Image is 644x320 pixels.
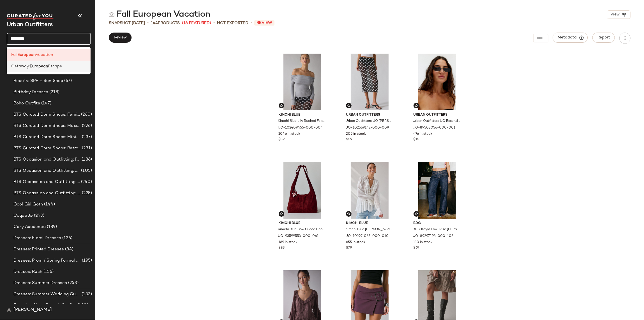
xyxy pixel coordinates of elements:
span: $15 [414,137,419,142]
span: Kimchi Blue [PERSON_NAME] Lace Trim Ruffle Babydoll Tunic Blouse in White, Women's at Urban Outfi... [345,227,393,232]
span: UO-102409455-000-004 [278,125,323,131]
span: Dresses: Prom / Spring Formal Outfitting [13,257,81,264]
span: (133) [80,291,92,298]
span: 209 in stock [346,132,366,137]
span: Everyday Shop: Brunch Outfits [13,302,76,309]
div: Fall European Vacation [109,9,210,20]
img: 102569142_009_b [341,54,398,110]
span: (195) [81,257,92,264]
span: 1046 in stock [279,132,301,137]
span: Beauty: SPF + Sun Shop [13,78,63,84]
span: (147) [40,100,52,107]
span: (243) [33,212,44,219]
span: • [213,20,215,26]
span: (243) [67,280,79,286]
span: 169 in stock [279,240,298,245]
img: svg%3e [415,104,418,107]
span: BDG Kayla Low-Rise [PERSON_NAME] in Rinse, Women's at Urban Outfitters [413,227,460,232]
span: (156) [42,269,54,275]
img: svg%3e [347,104,350,107]
span: BTS Curated Dorm Shops: Minimalist [13,134,81,140]
button: Metadata [553,33,588,43]
span: (189) [46,224,57,230]
span: Kimchi Blue Bow Suede Hobo Bag in Maroon, Women's at Urban Outfitters [278,227,326,232]
span: (105) [80,168,92,174]
span: $39 [279,137,285,142]
span: Fall [11,52,17,58]
span: 655 in stock [346,240,365,245]
span: Kimchi Blue Lily Ruched Foldover Off-The-Shoulder Knit Top in Grey, Women's at Urban Outfitters [278,119,326,124]
button: View [607,10,631,19]
span: (240) [80,179,92,185]
span: UO-101991065-000-010 [345,234,389,239]
span: (225) [81,190,92,196]
span: 476 in stock [414,132,433,137]
b: European [17,52,36,58]
span: (180) [76,302,88,309]
span: Kimchi Blue [279,221,326,226]
span: Escape [48,63,62,69]
span: BTS Occasion and Outfitting: Homecoming Dresses [13,168,80,174]
span: (144) [43,201,55,208]
span: • [147,20,149,26]
b: European [30,63,48,69]
img: 102409455_004_b [274,54,331,110]
span: Kimchi Blue [346,221,393,226]
span: $69 [414,246,419,251]
span: Getaway: [11,63,30,69]
img: 93599553_061_b [274,162,331,219]
span: BTS Occasion and Outfitting: [PERSON_NAME] to Party [13,156,80,163]
img: svg%3e [347,212,350,216]
span: Review [114,35,127,40]
span: Kimchi Blue [279,113,326,118]
span: (186) [80,156,92,163]
span: $79 [346,246,352,251]
span: (16 Featured) [182,20,211,26]
img: svg%3e [109,12,114,17]
div: Products [151,20,180,26]
span: Dresses: Summer Dresses [13,280,67,286]
span: 144 [151,21,158,25]
img: 89297493_108_b [409,162,465,219]
img: 89503056_001_b [409,54,465,110]
img: 101991065_010_b [341,162,398,219]
span: (218) [48,89,59,95]
img: svg%3e [415,212,418,216]
span: Urban Outfitters [346,113,393,118]
span: (126) [61,235,72,241]
img: svg%3e [280,212,283,216]
span: BDG [414,221,461,226]
span: [PERSON_NAME] [13,307,52,313]
span: Review [254,20,274,26]
span: Vacation [36,52,53,58]
span: • [251,20,252,26]
img: svg%3e [280,104,283,107]
button: Report [592,33,615,43]
span: BTS Occassion and Outfitting: First Day Fits [13,190,81,196]
span: (237) [81,134,92,140]
span: $89 [279,246,285,251]
span: $59 [346,137,352,142]
span: Snapshot [DATE] [109,20,145,26]
span: (260) [80,111,92,118]
span: Cool Girl Goth [13,201,43,208]
span: Urban Outfitters UO [PERSON_NAME] Sheer Mesh Polka Dot Midi Skirt in Black/White Polka Dot, Women... [345,119,393,124]
span: Dresses: Printed Dresses [13,246,64,253]
span: Dresses: Summer Wedding Guest [13,291,80,298]
span: (67) [63,78,72,84]
span: BTS Curated Dorm Shops: Retro+ Boho [13,145,81,152]
span: Boho Outfits [13,100,40,107]
span: Report [597,35,610,40]
span: Dresses: Floral Dresses [13,235,61,241]
span: Current Company Name [7,22,53,28]
span: 110 in stock [414,240,433,245]
span: Urban Outfitters [414,113,461,118]
span: Cozy Academia [13,224,46,230]
button: Review [109,33,131,43]
span: (84) [64,246,73,253]
span: UO-93599553-000-061 [278,234,319,239]
span: (226) [81,123,92,129]
img: cfy_white_logo.C9jOOHJF.svg [7,13,54,20]
span: (231) [81,145,92,152]
span: UO-89297493-000-108 [413,234,454,239]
